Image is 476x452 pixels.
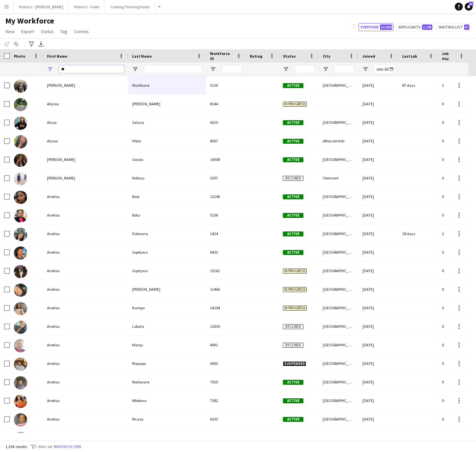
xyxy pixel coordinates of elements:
div: Allyssa [43,95,128,113]
div: Anelisa [43,206,128,224]
div: Anelisa [43,336,128,354]
div: [DATE] [358,262,398,280]
span: Active [283,417,303,422]
div: Anelisa [43,187,128,206]
span: Active [283,250,303,255]
img: Anelisa Mpondo [14,432,27,445]
div: 1424 [206,225,246,243]
div: [DATE] [358,113,398,131]
div: [DATE] [358,169,398,187]
div: 15162 [206,262,246,280]
a: 53 [465,3,473,11]
div: 5136 [206,76,246,94]
div: 18 days [398,225,438,243]
div: [DATE] [358,95,398,113]
img: Anelisa Bota [14,209,27,223]
span: In progress [283,102,307,107]
div: 14508 [206,150,246,169]
span: Active [283,231,303,236]
div: Booi [128,187,206,206]
div: Anelisa [43,243,128,261]
img: Anelisa Manju [14,339,27,352]
div: 8567 [206,132,246,150]
div: Lobata [128,317,206,335]
div: [DATE] [358,150,398,169]
div: Clermont [319,169,358,187]
div: Alyssa [43,132,128,150]
img: Amahle Mandisa Gwala [14,154,27,167]
input: Status Filter Input [295,65,315,73]
div: [DATE] [358,132,398,150]
app-action-btn: Advanced filters [27,40,35,48]
span: Active [283,398,303,403]
div: [DATE] [358,410,398,428]
span: Last Name [132,54,152,59]
img: Anelisa Booi [14,191,27,204]
div: 6433 [206,243,246,261]
img: Anelisa Gqetywa [14,265,27,278]
div: Gwala [128,150,206,169]
div: [GEOGRAPHIC_DATA] [319,206,358,224]
div: Mcasa [128,410,206,428]
span: 67 [464,25,469,30]
span: Active [283,194,303,199]
div: Anelisa [43,391,128,410]
a: Status [38,27,56,36]
div: [GEOGRAPHIC_DATA] [319,317,358,335]
button: Open Filter Menu [283,66,289,72]
img: Alusa Salaza [14,117,27,130]
button: Everyone10,938 [358,23,394,31]
div: [DATE] [358,428,398,447]
div: Anelisa [43,317,128,335]
div: 6020 [206,113,246,131]
span: Status [41,28,54,34]
span: In progress [283,306,307,311]
div: Mapapu [128,354,206,373]
div: Dotwana [128,225,206,243]
div: Anelisa [43,428,128,447]
div: Mbekwa [128,391,206,410]
div: [GEOGRAPHIC_DATA][PERSON_NAME] [319,187,358,206]
span: Active [283,120,303,125]
span: 10,938 [380,25,392,30]
img: Anelisa Mcasa [14,413,27,427]
div: [DATE] [358,280,398,298]
img: Akona Mofasa Madikane [14,79,27,93]
a: Tag [58,27,70,36]
div: Bota [128,206,206,224]
div: 14194 [206,299,246,317]
span: Rating [250,54,262,59]
div: [GEOGRAPHIC_DATA] [319,262,358,280]
span: Joined [362,54,375,59]
span: Suspended [283,361,306,366]
div: [PERSON_NAME] [128,280,206,298]
div: [GEOGRAPHIC_DATA] [319,354,358,373]
div: Ndlovu [128,169,206,187]
div: [DATE] [358,391,398,410]
span: Declined [283,343,303,348]
span: 2,245 [422,25,432,30]
button: Waiting list67 [436,23,471,31]
div: [DATE] [358,317,398,335]
div: Gqetywa [128,262,206,280]
div: 4991 [206,336,246,354]
img: Anelisa Mapapu [14,358,27,371]
div: Alusa [43,113,128,131]
button: Promo 1 - Faith [69,0,105,13]
div: 7039 [206,373,246,391]
div: [DATE] [358,354,398,373]
span: In progress [283,269,307,274]
span: View [5,28,15,34]
div: [GEOGRAPHIC_DATA] [319,336,358,354]
div: Hlela [128,132,206,150]
input: Last Name Filter Input [144,65,202,73]
input: First Name Filter Input [59,65,124,73]
div: Katlehong [319,428,358,447]
span: Photo [14,54,25,59]
div: Matiwane [128,373,206,391]
div: Gqetywa [128,243,206,261]
button: Open Filter Menu [323,66,329,72]
div: [DATE] [358,299,398,317]
div: [GEOGRAPHIC_DATA] [319,76,358,94]
input: Joined Filter Input [374,65,394,73]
